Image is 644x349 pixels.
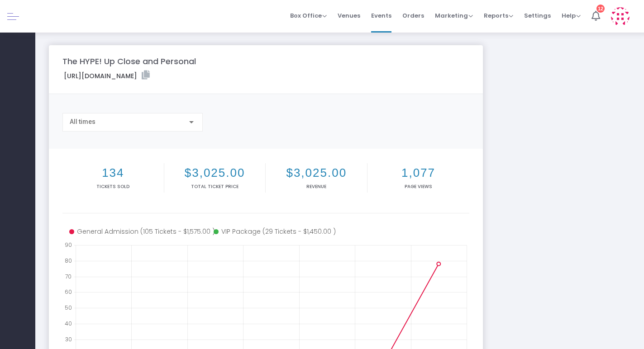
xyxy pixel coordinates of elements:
text: 60 [65,288,72,296]
text: 80 [65,256,72,264]
span: Settings [524,4,551,27]
span: All times [70,118,95,125]
h2: 1,077 [369,166,467,180]
span: Help [562,11,581,20]
p: Page Views [369,183,467,190]
h2: $3,025.00 [267,166,365,180]
p: Revenue [267,183,365,190]
text: 40 [65,319,72,327]
h2: $3,025.00 [166,166,264,180]
text: 50 [65,304,72,311]
text: 70 [65,272,72,280]
p: Tickets sold [64,183,162,190]
span: Box Office [290,11,327,20]
div: 12 [596,5,605,13]
span: Reports [484,11,513,20]
span: Venues [338,4,360,27]
text: 30 [65,335,72,343]
p: Total Ticket Price [166,183,264,190]
text: 90 [65,241,72,249]
span: Marketing [435,11,473,20]
m-panel-title: The HYPE! Up Close and Personal [62,55,196,67]
span: Events [371,4,391,27]
span: Orders [402,4,424,27]
h2: 134 [64,166,162,180]
label: [URL][DOMAIN_NAME] [64,71,150,81]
